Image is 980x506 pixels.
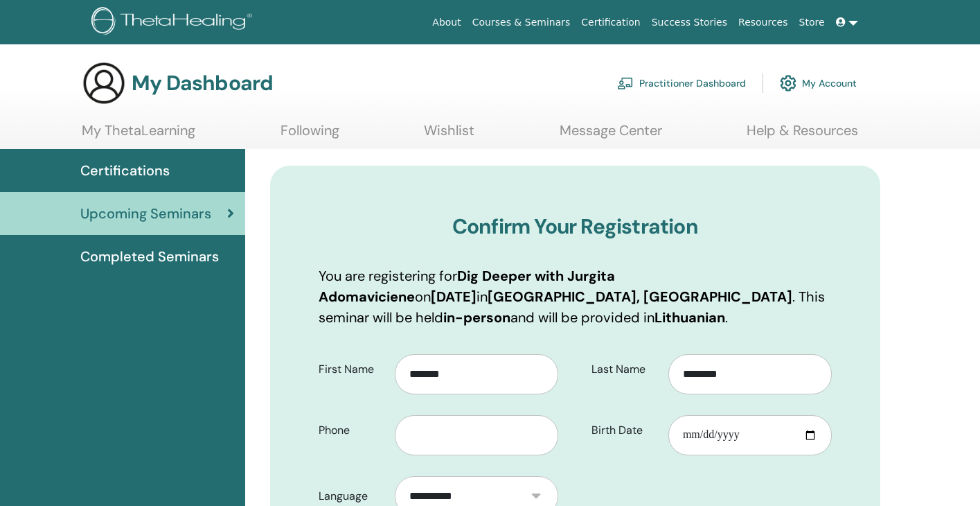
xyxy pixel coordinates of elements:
[654,308,725,326] b: Lithuanian
[443,308,510,326] b: in-person
[80,160,170,181] span: Certifications
[82,122,195,149] a: My ThetaLearning
[319,267,615,306] b: Dig Deeper with Jurgita Adomaviciene
[617,68,746,98] a: Practitioner Dashboard
[431,288,476,306] b: [DATE]
[560,122,662,149] a: Message Center
[488,288,792,306] b: [GEOGRAPHIC_DATA], [GEOGRAPHIC_DATA]
[80,246,219,267] span: Completed Seminars
[280,122,339,149] a: Following
[780,71,796,95] img: cog.svg
[581,417,668,444] label: Birth Date
[617,77,634,89] img: chalkboard-teacher.svg
[794,10,830,35] a: Store
[646,10,733,35] a: Success Stories
[308,417,395,444] label: Phone
[80,203,211,224] span: Upcoming Seminars
[91,7,257,38] img: logo.png
[319,214,832,239] h3: Confirm Your Registration
[308,356,395,383] label: First Name
[733,10,794,35] a: Resources
[82,61,126,105] img: generic-user-icon.jpg
[424,122,474,149] a: Wishlist
[747,122,858,149] a: Help & Resources
[576,10,645,35] a: Certification
[780,68,857,98] a: My Account
[467,10,576,35] a: Courses & Seminars
[427,10,466,35] a: About
[581,356,668,383] label: Last Name
[132,71,273,96] h3: My Dashboard
[319,265,832,328] p: You are registering for on in . This seminar will be held and will be provided in .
